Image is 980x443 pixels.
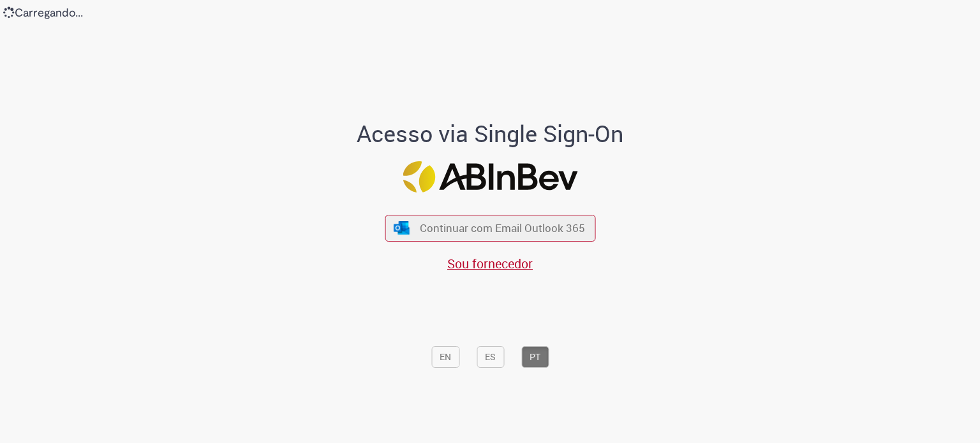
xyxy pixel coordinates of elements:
img: ícone Azure/Microsoft 360 [393,221,411,235]
span: Continuar com Email Outlook 365 [420,221,585,235]
button: EN [431,346,459,368]
img: Logo ABInBev [403,161,577,192]
h1: Acesso via Single Sign-On [313,121,667,147]
button: ES [477,346,504,368]
button: ícone Azure/Microsoft 360 Continuar com Email Outlook 365 [385,215,595,241]
button: PT [521,346,549,368]
a: Sou fornecedor [447,255,533,272]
